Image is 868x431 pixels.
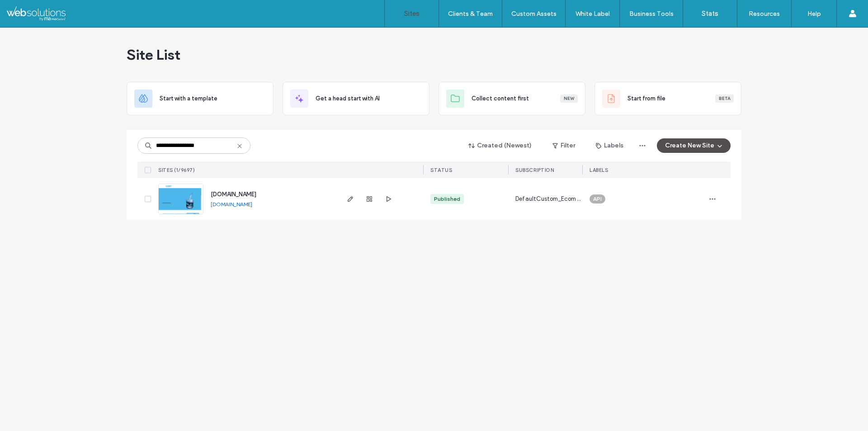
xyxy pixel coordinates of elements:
[439,82,585,115] div: Collect content firstNew
[590,167,608,173] span: LABELS
[593,195,602,203] span: API
[160,94,217,103] span: Start with a template
[20,6,39,14] span: Help
[283,82,429,115] div: Get a head start with AI
[448,10,493,18] label: Clients & Team
[807,10,821,18] label: Help
[211,191,256,198] a: [DOMAIN_NAME]
[594,82,741,115] div: Start from fileBeta
[515,167,554,173] span: SUBSCRIPTION
[702,9,718,18] label: Stats
[127,46,180,64] span: Site List
[515,194,582,204] span: DefaultCustom_Ecom_Basic
[627,94,665,103] span: Start from file
[511,10,557,18] label: Custom Assets
[430,167,452,173] span: STATUS
[560,95,578,103] div: New
[211,201,252,208] a: [DOMAIN_NAME]
[127,82,274,115] div: Start with a template
[657,138,731,153] button: Create New Site
[434,195,460,203] div: Published
[629,10,674,18] label: Business Tools
[158,167,195,173] span: SITES (1/9697)
[749,10,780,18] label: Resources
[543,138,584,153] button: Filter
[588,138,632,153] button: Labels
[715,95,734,103] div: Beta
[576,10,610,18] label: White Label
[316,94,380,103] span: Get a head start with AI
[404,9,420,18] label: Sites
[472,94,529,103] span: Collect content first
[461,138,540,153] button: Created (Newest)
